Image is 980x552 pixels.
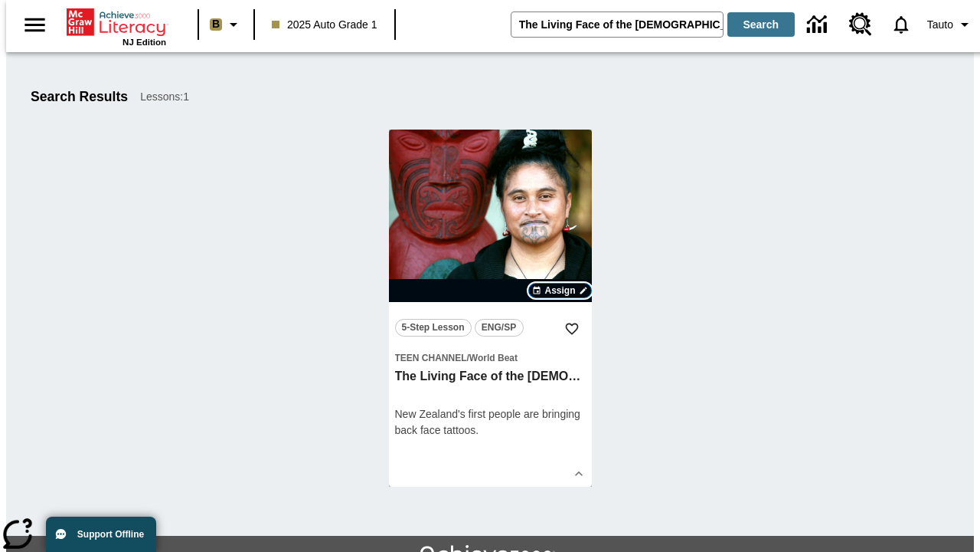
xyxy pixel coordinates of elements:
[727,12,795,37] button: Search
[482,320,516,336] span: ENG/SP
[67,5,166,47] div: Home
[467,353,469,363] span: /
[528,283,591,298] button: Assign Choose Dates
[544,284,575,297] span: Assign
[402,320,465,336] span: 5-Step Lesson
[140,89,189,105] span: Lessons : 1
[204,11,249,38] button: Boost Class color is light brown. Change class color
[840,4,881,45] a: Resource Center, Will open in new tab
[798,4,840,46] a: Data Center
[567,462,590,485] button: Show Details
[921,11,980,38] button: Profile/Settings
[395,353,467,363] span: Teen Channel
[31,89,128,105] h1: Search Results
[272,17,377,33] span: 2025 Auto Grade 1
[46,517,156,552] button: Support Offline
[389,130,592,487] div: lesson details
[395,406,586,439] div: New Zealand's first people are bringing back face tattoos.
[212,15,220,34] span: B
[511,12,723,37] input: search field
[122,38,166,47] span: NJ Edition
[475,319,524,337] button: ENG/SP
[558,315,586,343] button: Add to Favorites
[927,17,953,33] span: Tauto
[12,2,57,48] button: Open side menu
[469,353,518,363] span: World Beat
[881,5,921,44] a: Notifications
[67,7,166,38] a: Home
[395,350,586,366] span: Topic: Teen Channel/World Beat
[395,319,472,337] button: 5-Step Lesson
[77,529,144,540] span: Support Offline
[395,369,586,385] h3: The Living Face of the Māori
